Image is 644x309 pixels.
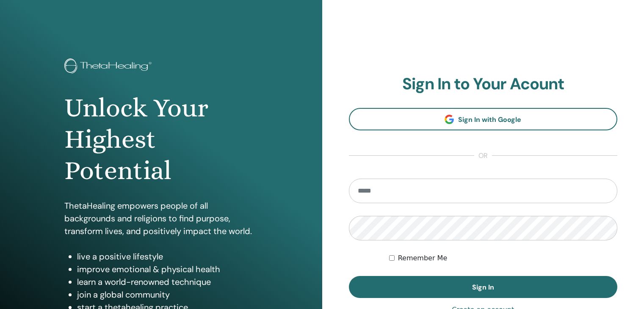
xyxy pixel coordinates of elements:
span: or [474,151,492,161]
span: Sign In [472,283,494,292]
h2: Sign In to Your Acount [349,74,618,94]
li: live a positive lifestyle [77,250,258,263]
label: Remember Me [398,253,448,263]
div: Keep me authenticated indefinitely or until I manually logout [389,253,617,263]
li: learn a world-renowned technique [77,276,258,288]
span: Sign In with Google [458,115,521,124]
p: ThetaHealing empowers people of all backgrounds and religions to find purpose, transform lives, a... [64,199,258,237]
li: improve emotional & physical health [77,263,258,276]
button: Sign In [349,276,618,298]
a: Sign In with Google [349,108,618,130]
li: join a global community [77,288,258,301]
h1: Unlock Your Highest Potential [64,92,258,187]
